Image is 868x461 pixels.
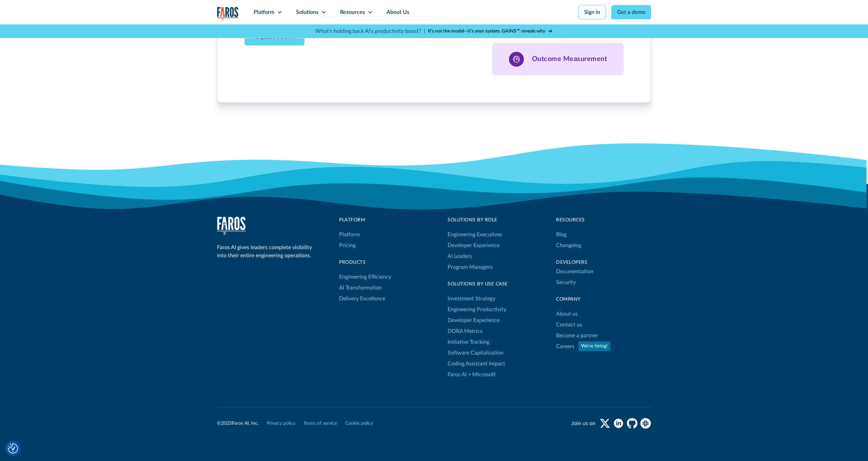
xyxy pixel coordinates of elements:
[448,315,499,326] a: Developer Experience
[339,217,391,224] div: Platform
[428,28,553,35] a: It’s not the model—it’s your system. GAINS™ reveals why
[221,421,232,426] span: 2025
[448,240,499,251] a: Developer Experience
[448,347,504,358] a: Software Capitalization
[339,272,391,282] a: Engineering Efficiency
[448,358,505,369] a: Coding Assistant Impact
[448,251,472,262] a: AI Leaders
[217,7,239,21] a: home
[578,5,606,19] a: Sign in
[267,420,295,427] a: Privacy policy
[217,7,239,21] img: Logo of the analytics and reporting company Faros.
[556,229,567,240] a: Blog
[581,343,608,350] div: We're hiring!
[556,217,651,224] div: Resources
[556,277,576,288] a: Security
[448,304,506,315] a: Engineering Productivity
[339,293,385,304] a: Delivery Excellence
[428,29,545,34] strong: It’s not the model—it’s your system. GAINS™ reveals why
[448,326,482,337] a: DORA Metrics
[556,266,593,277] a: Documentation
[217,420,259,427] div: © Faros AI, Inc.
[303,420,337,427] a: Terms of service
[556,259,651,266] div: Developers
[448,337,489,347] a: Initiative Tracking
[627,418,637,429] a: github
[448,293,495,304] a: Investment Strategy
[340,8,365,16] div: Resources
[345,420,373,427] a: Cookie policy
[556,296,651,303] div: Company
[532,55,607,63] h3: Outcome Measurement
[339,240,356,251] a: Pricing
[339,282,382,293] a: AI Transformation
[448,229,502,240] a: Engineering Executives
[448,217,502,224] div: Solutions by Role
[556,330,598,341] a: Become a partner
[217,243,315,260] div: Faros AI gives leaders complete visibility into their entire engineering operations.
[339,229,360,240] a: Platform
[556,341,574,352] a: Careers
[8,443,18,454] img: Revisit consent button
[640,418,651,429] a: slack community
[448,262,502,273] a: Program Managers
[217,217,246,235] img: Faros Logo White
[613,418,624,429] a: linkedin
[556,308,578,319] a: About us
[448,281,508,288] div: Solutions By Use Case
[339,259,391,266] div: products
[254,8,274,16] div: Platform
[8,443,18,454] button: Cookie Settings
[296,8,318,16] div: Solutions
[571,419,595,427] div: Join us on
[448,369,496,380] a: Faros AI + Microsoft
[217,217,246,235] a: home
[556,240,581,251] a: Changelog
[611,5,651,19] a: Get a demo
[315,27,425,35] p: What's holding back AI's productivity boost? |
[556,319,582,330] a: Contact us
[599,418,610,429] a: twitter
